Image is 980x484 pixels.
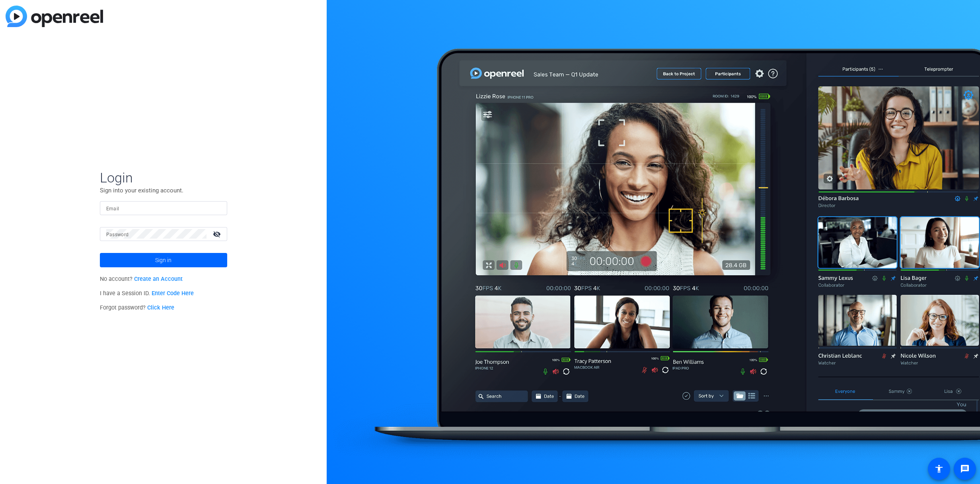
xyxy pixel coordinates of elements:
[6,6,103,27] img: blue-gradient.svg
[100,169,227,186] span: Login
[106,206,119,212] mat-label: Email
[960,464,970,474] mat-icon: message
[134,276,183,282] a: Create an Account
[106,203,221,213] input: Enter Email Address
[100,186,227,195] p: Sign into your existing account.
[208,228,227,240] mat-icon: visibility_off
[100,276,183,282] span: No account?
[147,304,174,311] a: Click Here
[100,290,194,297] span: I have a Session ID.
[106,232,129,237] mat-label: Password
[100,304,175,311] span: Forgot password?
[155,250,171,270] span: Sign in
[100,253,227,267] button: Sign in
[152,290,194,297] a: Enter Code Here
[934,464,944,474] mat-icon: accessibility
